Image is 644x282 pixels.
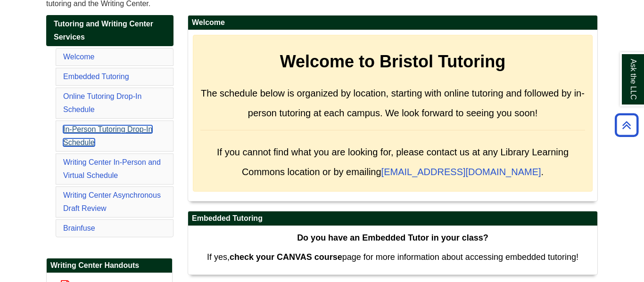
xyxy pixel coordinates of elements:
strong: Do you have an Embedded Tutor in your class? [297,233,488,242]
span: The schedule below is organized by location, starting with online tutoring and followed by in-per... [201,88,585,118]
span: If you cannot find what you are looking for, please contact us at any Library Learning Commons lo... [217,147,569,177]
a: Writing Center In-Person and Virtual Schedule [63,158,161,179]
span: If yes, page for more information about accessing embedded tutoring! [207,252,578,262]
h2: Embedded Tutoring [188,211,597,226]
a: Embedded Tutoring [63,73,129,81]
h2: Writing Center Handouts [47,258,172,273]
span: Tutoring and Writing Center Services [54,20,153,41]
strong: Welcome to Bristol Tutoring [280,52,506,71]
a: Brainfuse [63,224,95,232]
a: Online Tutoring Drop-In Schedule [63,92,141,113]
a: [EMAIL_ADDRESS][DOMAIN_NAME] [381,167,541,177]
a: Writing Center Asynchronous Draft Review [63,191,161,212]
strong: check your CANVAS course [230,252,342,262]
a: Tutoring and Writing Center Services [46,15,173,46]
a: Back to Top [611,119,642,131]
a: Welcome [63,53,94,61]
a: In-Person Tutoring Drop-In Schedule [63,125,152,146]
h2: Welcome [188,16,597,30]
